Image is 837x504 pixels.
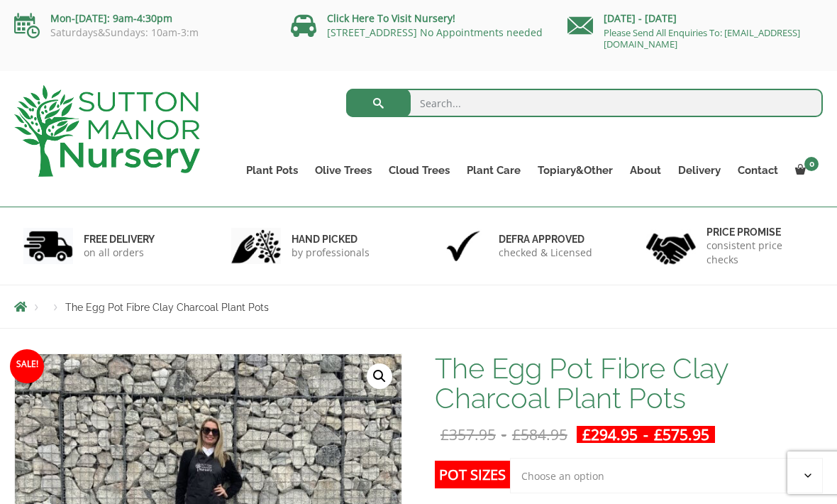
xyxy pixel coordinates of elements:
a: Contact [729,160,787,180]
h6: FREE DELIVERY [84,233,155,246]
a: Plant Care [458,160,529,180]
img: 3.jpg [438,228,488,264]
p: [DATE] - [DATE] [567,10,823,27]
span: Sale! [10,349,44,383]
a: Please Send All Enquiries To: [EMAIL_ADDRESS][DOMAIN_NAME] [604,26,800,50]
p: checked & Licensed [499,246,592,260]
input: Search... [346,89,824,117]
h6: hand picked [292,233,370,246]
p: Saturdays&Sundays: 10am-3:m [14,27,270,38]
a: Olive Trees [306,160,380,180]
p: Mon-[DATE]: 9am-4:30pm [14,10,270,27]
ins: - [577,426,715,443]
bdi: 294.95 [582,424,638,444]
span: 0 [804,157,819,171]
img: 1.jpg [23,228,73,264]
h6: Defra approved [499,233,592,246]
a: Plant Pots [238,160,306,180]
p: consistent price checks [706,239,814,267]
a: About [621,160,670,180]
img: logo [14,85,200,177]
bdi: 575.95 [654,424,709,444]
a: Cloud Trees [380,160,458,180]
p: by professionals [292,246,370,260]
a: Delivery [670,160,729,180]
a: View full-screen image gallery [367,363,392,389]
nav: Breadcrumbs [14,301,823,312]
span: £ [582,424,591,444]
a: 0 [787,160,823,180]
h6: Price promise [706,226,814,239]
span: £ [440,424,449,444]
del: - [435,426,573,443]
img: 4.jpg [646,224,696,268]
img: 2.jpg [231,228,281,264]
bdi: 357.95 [440,424,496,444]
a: Click Here To Visit Nursery! [327,11,455,25]
span: £ [512,424,521,444]
p: on all orders [84,246,155,260]
span: £ [654,424,663,444]
bdi: 584.95 [512,424,567,444]
a: Topiary&Other [529,160,621,180]
a: [STREET_ADDRESS] No Appointments needed [327,26,543,39]
label: Pot Sizes [435,461,510,488]
h1: The Egg Pot Fibre Clay Charcoal Plant Pots [435,354,823,413]
span: The Egg Pot Fibre Clay Charcoal Plant Pots [65,302,269,313]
